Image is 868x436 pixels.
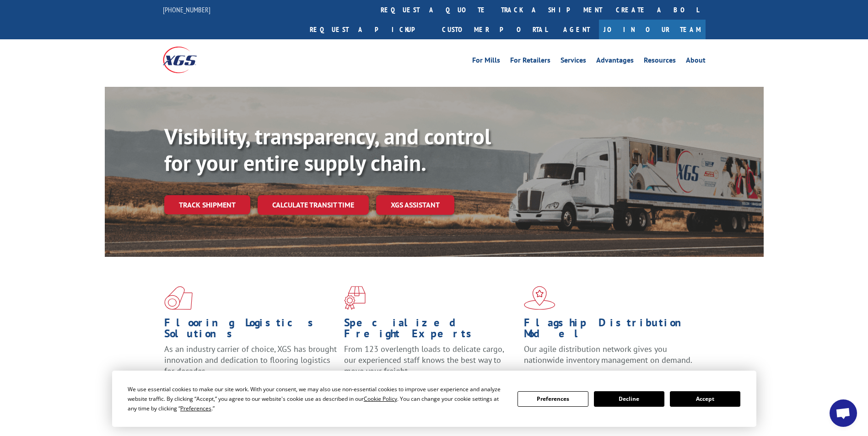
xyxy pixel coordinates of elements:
[670,391,740,407] button: Accept
[128,384,507,413] div: We use essential cookies to make our site work. With your consent, we may also use non-essential ...
[163,5,210,14] a: [PHONE_NUMBER]
[594,391,664,407] button: Decline
[596,57,634,67] a: Advantages
[344,317,517,344] h1: Specialized Freight Experts
[518,391,588,407] button: Preferences
[164,344,337,376] span: As an industry carrier of choice, XGS has brought innovation and dedication to flooring logistics...
[112,371,756,427] div: Cookie Consent Prompt
[686,57,706,67] a: About
[344,344,517,384] p: From 123 overlength loads to delicate cargo, our experienced staff knows the best way to move you...
[364,395,397,403] span: Cookie Policy
[303,20,435,39] a: Request a pickup
[376,195,454,215] a: XGS ASSISTANT
[554,20,599,39] a: Agent
[524,344,692,365] span: Our agile distribution network gives you nationwide inventory management on demand.
[472,57,500,67] a: For Mills
[164,195,250,214] a: Track shipment
[258,195,369,215] a: Calculate transit time
[164,317,337,344] h1: Flooring Logistics Solutions
[524,317,697,344] h1: Flagship Distribution Model
[164,286,193,310] img: xgs-icon-total-supply-chain-intelligence-red
[561,57,586,67] a: Services
[344,286,366,310] img: xgs-icon-focused-on-flooring-red
[164,122,491,177] b: Visibility, transparency, and control for your entire supply chain.
[644,57,676,67] a: Resources
[510,57,550,67] a: For Retailers
[830,399,857,427] div: Open chat
[435,20,554,39] a: Customer Portal
[180,404,211,412] span: Preferences
[524,286,555,310] img: xgs-icon-flagship-distribution-model-red
[599,20,706,39] a: Join Our Team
